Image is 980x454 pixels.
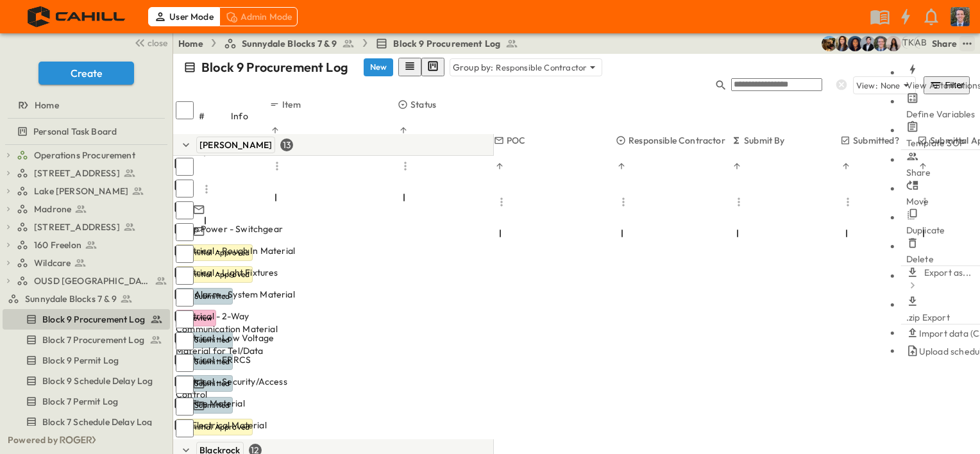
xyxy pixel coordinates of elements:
[906,108,976,120] span: Define Variables
[176,245,194,263] input: Select row
[421,58,444,76] button: kanban view
[242,37,337,50] span: Sunnydale Blocks 7 & 9
[902,36,914,49] div: Teddy Khuong (tkhuong@guzmangc.com)
[199,98,231,134] div: #
[3,330,170,350] div: test
[3,391,170,412] div: test
[33,125,117,138] span: Personal Task Board
[42,333,144,346] span: Block 7 Procurement Log
[3,121,170,142] div: test
[42,354,119,367] span: Block 9 Permit Log
[42,374,153,387] span: Block 9 Schedule Delay Log
[34,203,71,215] span: Madrone
[15,3,139,30] img: 4f72bfc4efa7236828875bac24094a5ddb05241e32d018417354e964050affa1.png
[3,350,170,371] div: test
[34,274,151,287] span: OUSD [GEOGRAPHIC_DATA]
[38,62,134,85] button: Create
[914,36,927,49] div: Andrew Barreto (abarreto@guzmangc.com)
[34,149,135,162] span: Operations Procurement
[280,139,293,151] div: 13
[148,37,167,49] span: close
[950,7,970,26] img: Profile Picture
[924,266,971,279] p: Export as...
[231,98,269,134] div: Info
[856,80,878,92] p: View:
[822,36,837,51] img: Rachel Villicana (rvillicana@cahill-sf.com)
[178,37,203,50] a: Home
[176,101,194,119] input: Select all rows
[176,353,251,366] span: Electrical - ERRCS
[834,36,850,51] img: Kim Bowen (kbowen@cahill-sf.com)
[3,181,170,201] div: test
[906,312,950,323] span: .zip Export
[496,61,586,74] p: Responsible Contractor
[25,292,117,305] span: Sunnydale Blocks 7 & 9
[176,201,194,219] input: Select row
[906,196,929,207] span: Move
[219,7,298,26] div: Admin Mode
[176,376,194,394] input: Select row
[176,310,194,328] input: Select row
[176,223,194,241] input: Select row
[34,185,128,198] span: Lake [PERSON_NAME]
[176,288,295,301] span: Fire Alarm - System Material
[3,253,170,273] div: test
[906,167,931,178] span: Share
[176,354,194,372] input: Select row
[932,37,957,50] div: Share
[148,7,219,26] div: User Mode
[34,221,120,233] span: [STREET_ADDRESS]
[176,419,267,432] span: UG Electrical Material
[42,313,145,326] span: Block 9 Procurement Log
[3,289,170,309] div: test
[201,58,348,76] p: Block 9 Procurement Log
[3,309,170,330] div: test
[393,37,500,50] span: Block 9 Procurement Log
[176,398,194,416] input: Select row
[34,256,71,269] span: Wildcare
[34,239,81,251] span: 160 Freelon
[35,99,59,112] span: Home
[453,61,494,74] p: Group by:
[176,375,299,401] span: Electrical - Security/Access Control
[847,36,863,51] img: Olivia Khan (okhan@cahill-sf.com)
[398,58,444,76] div: table view
[886,36,901,51] img: Raven Libunao (rlibunao@cahill-sf.com)
[176,310,299,335] span: Electrical - 2-Way Communication Material
[178,37,526,50] nav: breadcrumbs
[364,58,393,76] button: New
[176,289,194,307] input: Select row
[199,139,272,151] span: [PERSON_NAME]
[906,137,965,149] span: Template SOP
[176,180,194,198] input: Select row
[3,235,170,255] div: test
[282,98,301,111] p: Item
[176,223,283,235] span: Temp Power - Switchgear
[3,371,170,391] div: test
[3,412,170,432] div: test
[176,266,278,279] span: Electrical - Light Fixtures
[959,36,975,51] button: test
[176,267,194,285] input: Select row
[176,419,194,437] input: Select row
[176,332,194,350] input: Select row
[873,36,888,51] img: Jared Salin (jsalin@cahill-sf.com)
[269,124,281,136] button: Sort
[176,244,295,257] span: Electrical - Rough In Material
[398,58,421,76] button: row view
[3,217,170,237] div: test
[410,98,436,111] p: Status
[42,395,118,408] span: Block 7 Permit Log
[906,224,945,236] span: Duplicate
[34,167,120,180] span: [STREET_ADDRESS]
[398,124,409,136] button: Sort
[906,253,934,265] span: Delete
[176,158,194,176] input: Select row
[42,416,152,428] span: Block 7 Schedule Delay Log
[176,332,299,357] span: Electrical - Low Voltage Material for Tel/Data
[860,36,875,51] img: Mike Daly (mdaly@cahill-sf.com)
[176,397,245,410] span: UG Fire Material
[3,145,170,165] div: test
